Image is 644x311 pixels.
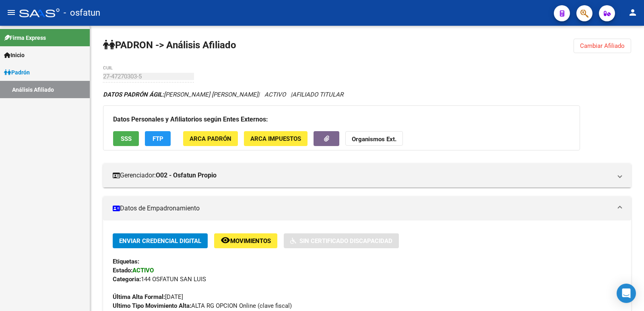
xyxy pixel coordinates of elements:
strong: O02 - Osfatun Propio [156,171,217,180]
strong: ACTIVO [132,267,154,274]
button: Enviar Credencial Digital [113,233,208,248]
div: Open Intercom Messenger [617,284,636,303]
strong: Estado: [113,267,132,274]
strong: Etiquetas: [113,258,139,265]
button: SSS [113,131,139,146]
span: Movimientos [230,237,271,245]
button: Sin Certificado Discapacidad [284,233,399,248]
span: SSS [121,135,132,142]
button: Cambiar Afiliado [574,39,631,53]
strong: PADRON -> Análisis Afiliado [103,39,236,51]
mat-expansion-panel-header: Datos de Empadronamiento [103,196,631,220]
strong: Organismos Ext. [352,136,396,143]
span: Cambiar Afiliado [580,42,625,49]
button: FTP [145,131,171,146]
strong: Última Alta Formal: [113,293,165,301]
span: Inicio [4,51,25,60]
span: ARCA Padrón [190,135,231,142]
div: 144 OSFATUN SAN LUIS [113,275,621,284]
button: ARCA Padrón [183,131,238,146]
span: Firma Express [4,33,46,42]
button: Movimientos [214,233,277,248]
span: ALTA RG OPCION Online (clave fiscal) [113,302,292,309]
button: ARCA Impuestos [244,131,308,146]
span: Padrón [4,68,30,77]
mat-panel-title: Datos de Empadronamiento [113,204,612,213]
button: Organismos Ext. [345,131,403,146]
span: [DATE] [113,293,183,301]
mat-icon: menu [6,8,16,17]
span: Sin Certificado Discapacidad [299,237,392,245]
span: AFILIADO TITULAR [292,91,343,98]
span: FTP [153,135,163,142]
i: | ACTIVO | [103,91,343,98]
strong: Categoria: [113,276,141,283]
mat-panel-title: Gerenciador: [113,171,612,180]
span: ARCA Impuestos [250,135,301,142]
mat-expansion-panel-header: Gerenciador:O02 - Osfatun Propio [103,163,631,187]
mat-icon: remove_red_eye [221,235,230,245]
mat-icon: person [628,8,638,17]
span: Enviar Credencial Digital [119,237,201,245]
span: - osfatun [64,4,100,22]
h3: Datos Personales y Afiliatorios según Entes Externos: [113,114,570,125]
strong: Ultimo Tipo Movimiento Alta: [113,302,191,309]
strong: DATOS PADRÓN ÁGIL: [103,91,164,98]
span: [PERSON_NAME] [PERSON_NAME] [103,91,258,98]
